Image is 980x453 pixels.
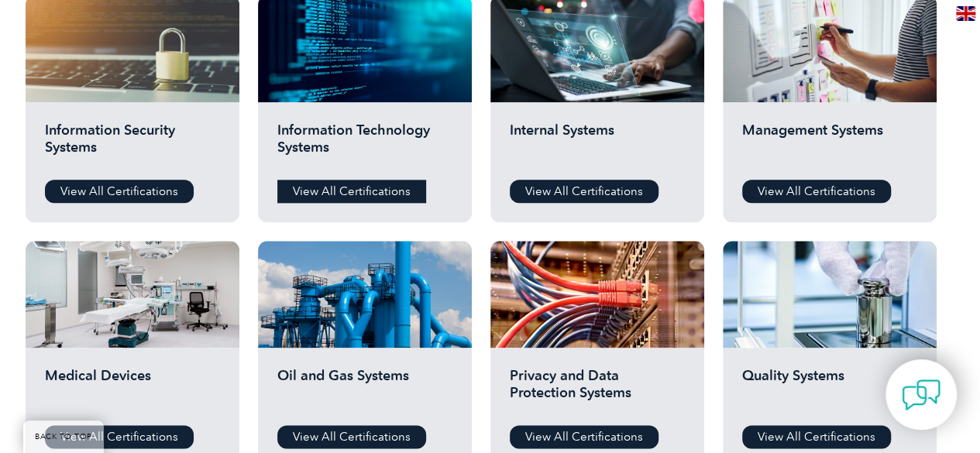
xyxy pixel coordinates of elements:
h2: Privacy and Data Protection Systems [510,367,685,414]
h2: Internal Systems [510,122,685,168]
a: View All Certifications [742,425,891,448]
a: BACK TO TOP [23,420,104,453]
h2: Oil and Gas Systems [277,367,452,414]
a: View All Certifications [510,180,658,203]
h2: Information Technology Systems [277,122,452,168]
a: View All Certifications [277,425,426,448]
h2: Management Systems [742,122,917,168]
a: View All Certifications [277,180,426,203]
img: en [956,6,975,21]
a: View All Certifications [742,180,891,203]
a: View All Certifications [45,180,194,203]
a: View All Certifications [45,425,194,448]
img: contact-chat.png [902,376,940,414]
h2: Quality Systems [742,367,917,414]
h2: Medical Devices [45,367,220,414]
a: View All Certifications [510,425,658,448]
h2: Information Security Systems [45,122,220,168]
